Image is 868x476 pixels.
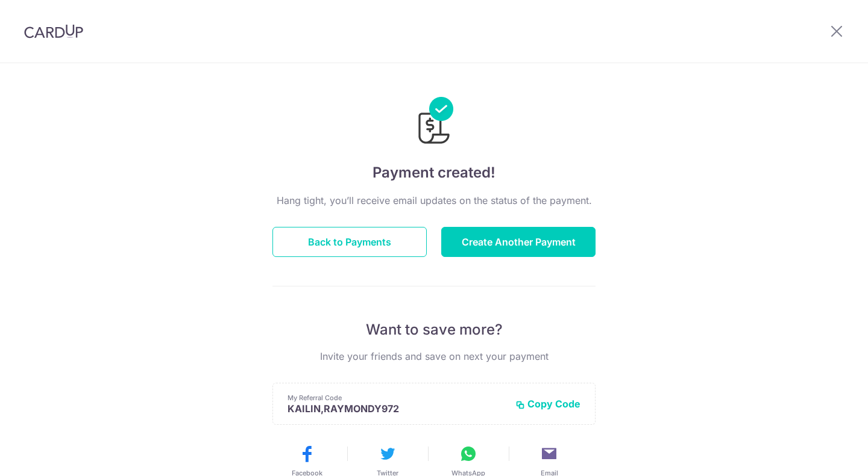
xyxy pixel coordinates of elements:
img: Payments [415,97,453,147]
p: My Referral Code [288,393,506,403]
button: Back to Payments [272,227,427,257]
p: Hang tight, you’ll receive email updates on the status of the payment. [272,193,596,208]
p: Want to save more? [272,320,596,339]
p: Invite your friends and save on next your payment [272,349,596,363]
button: Copy Code [515,398,580,410]
p: KAILIN,RAYMONDY972 [288,403,506,415]
button: Create Another Payment [441,227,596,257]
img: CardUp [24,24,83,39]
h4: Payment created! [272,162,596,184]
